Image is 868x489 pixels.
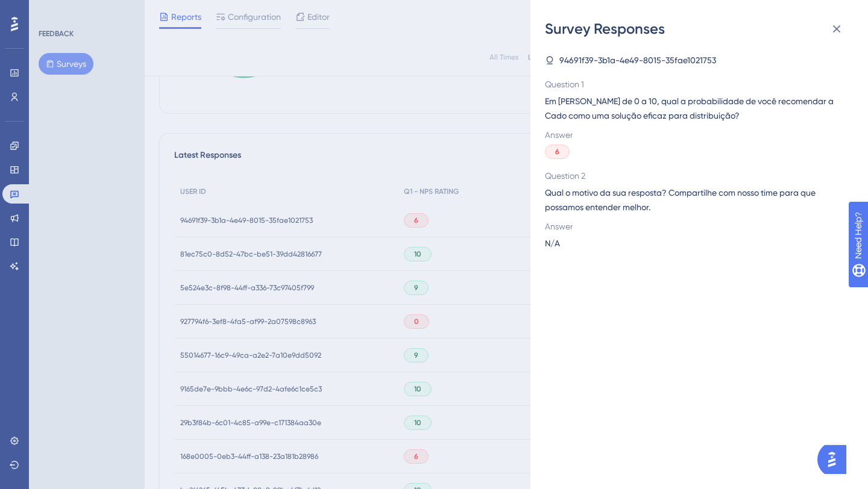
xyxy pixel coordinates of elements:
[545,169,844,183] span: Question 2
[28,3,75,17] span: Need Help?
[545,185,844,214] span: Qual o motivo da sua resposta? Compartilhe com nosso time para que possamos entender melhor.
[555,147,559,157] span: 6
[545,94,844,123] span: Em [PERSON_NAME] de 0 a 10, qual a probabilidade de você recomendar a Cado como uma solução efica...
[545,77,844,92] span: Question 1
[545,219,844,234] span: Answer
[545,19,854,39] div: Survey Responses
[817,441,854,478] iframe: UserGuiding AI Assistant Launcher
[559,53,716,67] span: 94691f39-3b1a-4e49-8015-35fae1021753
[545,236,560,251] span: N/A
[545,128,844,142] span: Answer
